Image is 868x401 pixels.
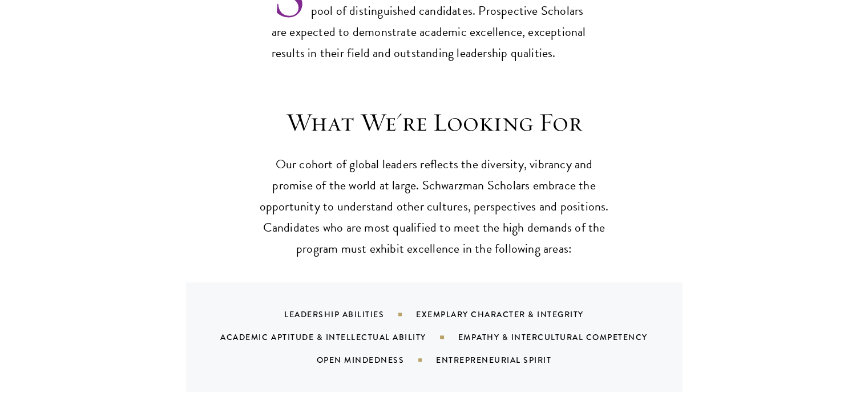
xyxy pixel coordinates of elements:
[317,354,437,366] div: Open Mindedness
[416,309,612,320] div: Exemplary Character & Integrity
[284,309,416,320] div: Leadership Abilities
[458,331,676,343] div: Empathy & Intercultural Competency
[257,154,611,260] p: Our cohort of global leaders reflects the diversity, vibrancy and promise of the world at large. ...
[220,331,458,343] div: Academic Aptitude & Intellectual Ability
[436,354,580,366] div: Entrepreneurial Spirit
[257,107,611,139] h3: What We're Looking For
